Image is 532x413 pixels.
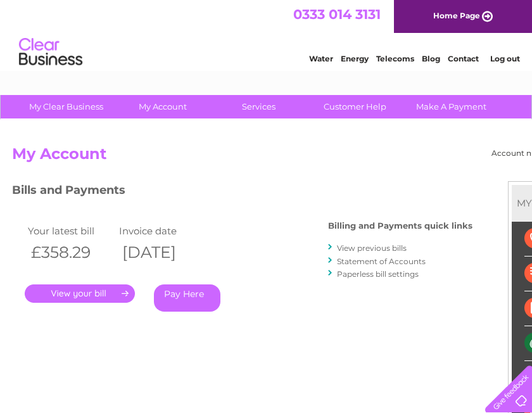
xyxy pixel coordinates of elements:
th: [DATE] [116,239,207,265]
a: View previous bills [337,243,407,253]
a: Make A Payment [399,95,503,118]
a: Statement of Accounts [337,257,426,266]
a: Blog [422,54,440,63]
a: Pay Here [154,284,220,312]
a: Telecoms [376,54,414,63]
td: Invoice date [116,222,207,239]
a: . [25,284,135,303]
a: Customer Help [303,95,407,118]
a: Paperless bill settings [337,269,419,279]
a: Water [309,54,333,63]
a: Contact [448,54,479,63]
a: Log out [490,54,520,63]
th: £358.29 [25,239,116,265]
h4: Billing and Payments quick links [328,221,472,231]
a: 0333 014 3131 [293,6,381,22]
td: Your latest bill [25,222,116,239]
img: logo.png [18,33,83,72]
a: My Clear Business [14,95,118,118]
a: Services [206,95,311,118]
a: Energy [341,54,369,63]
h3: Bills and Payments [12,181,472,203]
a: My Account [110,95,215,118]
